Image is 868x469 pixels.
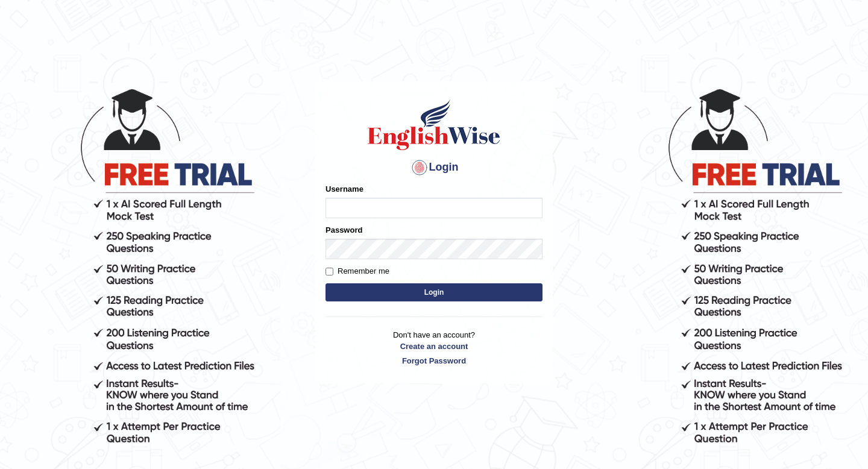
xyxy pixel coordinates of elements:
img: Logo of English Wise sign in for intelligent practice with AI [365,98,503,152]
label: Username [325,183,363,195]
button: Login [325,283,542,301]
label: Remember me [325,265,389,277]
input: Remember me [325,268,333,275]
h4: Login [325,158,542,177]
a: Forgot Password [325,355,542,367]
p: Don't have an account? [325,329,542,367]
a: Create an account [325,341,542,352]
label: Password [325,224,362,236]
